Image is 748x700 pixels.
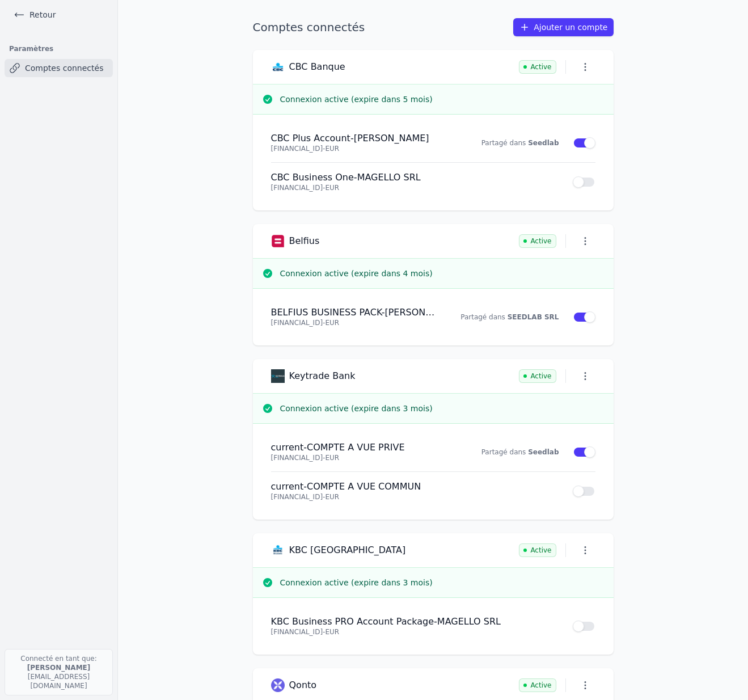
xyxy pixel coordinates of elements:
a: Retour [9,7,60,23]
h3: Paramètres [5,41,113,57]
h3: Keytrade Bank [289,370,356,382]
span: Active [519,369,556,383]
p: [FINANCIAL_ID] - EUR [271,183,559,192]
h3: Connexion active (expire dans 3 mois) [280,577,605,588]
h4: KBC Business PRO Account Package - MAGELLO SRL [271,616,559,627]
span: Active [519,543,556,557]
p: Partagé dans [450,138,559,147]
a: Seedlab [528,448,559,456]
h3: Belfius [289,235,320,247]
a: Seedlab [528,139,559,147]
p: [FINANCIAL_ID] - EUR [271,453,437,462]
strong: [PERSON_NAME] [27,664,91,672]
p: [FINANCIAL_ID] - EUR [271,144,437,153]
h4: CBC Business One - MAGELLO SRL [271,172,559,183]
img: CBC Banque logo [271,60,285,74]
h1: Comptes connectés [253,19,365,35]
h3: CBC Banque [289,61,345,73]
p: [FINANCIAL_ID] - EUR [271,492,559,501]
h3: Connexion active (expire dans 4 mois) [280,268,605,279]
h4: current - COMPTE A VUE COMMUN [271,481,559,492]
p: Partagé dans [450,448,559,457]
h4: CBC Plus Account - [PERSON_NAME] [271,133,437,144]
span: Active [519,678,556,692]
span: Active [519,60,556,74]
h3: Qonto [289,680,317,691]
p: [FINANCIAL_ID] - EUR [271,318,437,327]
h3: KBC [GEOGRAPHIC_DATA] [289,545,406,556]
img: Belfius logo [271,234,285,248]
a: Ajouter un compte [513,18,613,36]
h4: current - COMPTE A VUE PRIVE [271,442,437,453]
h3: Connexion active (expire dans 3 mois) [280,403,605,414]
img: KBC Brussels logo [271,543,285,557]
h3: Connexion active (expire dans 5 mois) [280,94,605,105]
a: Comptes connectés [5,59,113,77]
a: SEEDLAB SRL [508,313,559,321]
img: Qonto logo [271,678,285,692]
span: Active [519,234,556,248]
img: Keytrade Bank logo [271,369,285,383]
h4: BELFIUS BUSINESS PACK - [PERSON_NAME] [271,307,437,318]
p: Connecté en tant que: [EMAIL_ADDRESS][DOMAIN_NAME] [5,649,113,695]
p: Partagé dans [450,313,559,322]
p: [FINANCIAL_ID] - EUR [271,627,559,636]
